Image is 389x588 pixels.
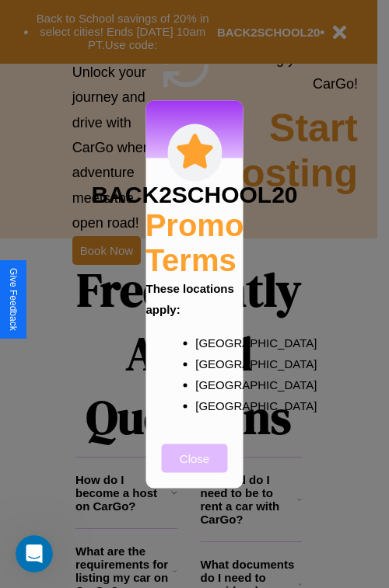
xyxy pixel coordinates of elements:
iframe: Intercom live chat [16,535,53,572]
button: Close [162,444,228,472]
p: [GEOGRAPHIC_DATA] [195,395,225,416]
p: [GEOGRAPHIC_DATA] [195,374,225,395]
h3: BACK2SCHOOL20 [91,181,297,207]
b: These locations apply: [146,281,234,315]
p: [GEOGRAPHIC_DATA] [195,353,225,374]
div: Give Feedback [8,268,19,331]
h2: Promo Terms [145,207,244,277]
p: [GEOGRAPHIC_DATA] [195,332,225,353]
